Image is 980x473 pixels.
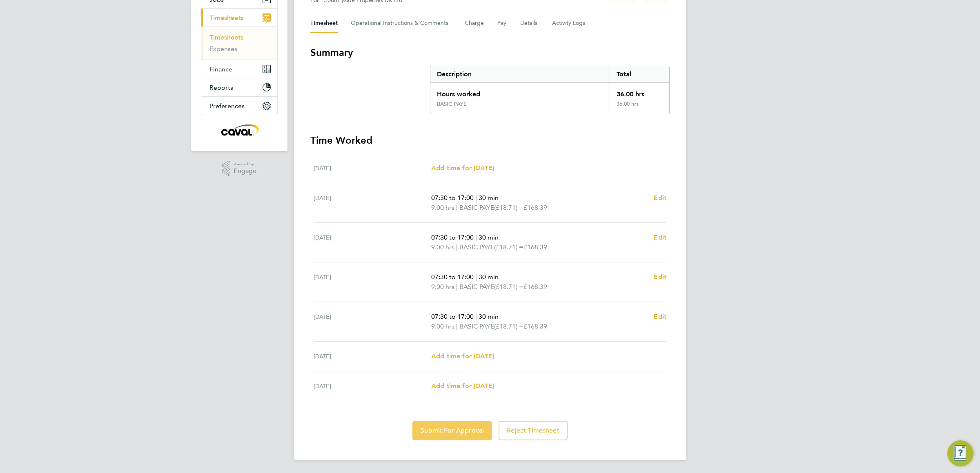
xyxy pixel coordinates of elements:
[494,322,523,330] span: (£18.71) =
[479,194,499,202] span: 30 min
[234,168,256,175] span: Engage
[610,83,669,101] div: 36.00 hrs
[219,123,260,136] img: caval-logo-retina.png
[475,194,477,202] span: |
[459,242,494,252] span: BASIC PAYE
[456,243,458,251] span: |
[431,164,494,172] span: Add time for [DATE]
[431,243,454,251] span: 9.00 hrs
[431,382,494,390] span: Add time for [DATE]
[497,13,507,33] button: Pay
[310,134,670,147] h3: Time Worked
[430,83,610,101] div: Hours worked
[520,13,539,33] button: Details
[201,9,277,27] button: Timesheets
[610,101,669,114] div: 36.00 hrs
[310,13,338,33] button: Timesheet
[209,14,243,22] span: Timesheets
[310,46,670,59] h3: Summary
[465,13,484,33] button: Charge
[421,426,484,435] span: Submit For Approval
[654,233,666,242] a: Edit
[654,233,666,241] span: Edit
[310,46,670,440] section: Timesheet
[431,381,494,391] a: Add time for [DATE]
[314,381,431,391] div: [DATE]
[494,204,523,211] span: (£18.71) =
[430,66,610,82] div: Description
[523,283,547,291] span: £168.39
[431,322,454,330] span: 9.00 hrs
[459,282,494,292] span: BASIC PAYE
[654,312,666,322] a: Edit
[654,194,666,202] span: Edit
[209,33,243,41] a: Timesheets
[209,102,245,110] span: Preferences
[479,313,499,320] span: 30 min
[222,161,257,176] a: Powered byEngage
[201,123,278,136] a: Go to home page
[431,273,474,281] span: 07:30 to 17:00
[494,283,523,291] span: (£18.71) =
[412,421,492,440] button: Submit For Approval
[479,273,499,281] span: 30 min
[654,193,666,203] a: Edit
[431,163,494,173] a: Add time for [DATE]
[507,426,559,435] span: Reject Timesheet
[209,45,237,53] a: Expenses
[479,233,499,241] span: 30 min
[351,13,452,33] button: Operational Instructions & Comments
[201,78,277,96] button: Reports
[475,273,477,281] span: |
[431,233,474,241] span: 07:30 to 17:00
[314,193,431,213] div: [DATE]
[201,27,277,60] div: Timesheets
[654,273,666,281] span: Edit
[654,313,666,320] span: Edit
[437,101,467,107] div: BASIC PAYE
[431,351,494,361] a: Add time for [DATE]
[610,66,669,82] div: Total
[431,313,474,320] span: 07:30 to 17:00
[431,204,454,211] span: 9.00 hrs
[459,322,494,331] span: BASIC PAYE
[654,272,666,282] a: Edit
[314,272,431,292] div: [DATE]
[431,283,454,291] span: 9.00 hrs
[209,65,232,73] span: Finance
[494,243,523,251] span: (£18.71) =
[430,66,670,114] div: Summary
[314,163,431,173] div: [DATE]
[523,322,547,330] span: £168.39
[314,312,431,331] div: [DATE]
[314,233,431,252] div: [DATE]
[314,351,431,361] div: [DATE]
[456,283,458,291] span: |
[201,60,277,78] button: Finance
[552,13,586,33] button: Activity Logs
[523,243,547,251] span: £168.39
[475,233,477,241] span: |
[499,421,568,440] button: Reject Timesheet
[431,194,474,202] span: 07:30 to 17:00
[201,97,277,115] button: Preferences
[947,440,973,466] button: Engage Resource Center
[475,313,477,320] span: |
[431,352,494,360] span: Add time for [DATE]
[209,84,233,91] span: Reports
[459,203,494,213] span: BASIC PAYE
[456,322,458,330] span: |
[523,204,547,211] span: £168.39
[234,161,256,168] span: Powered by
[456,204,458,211] span: |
